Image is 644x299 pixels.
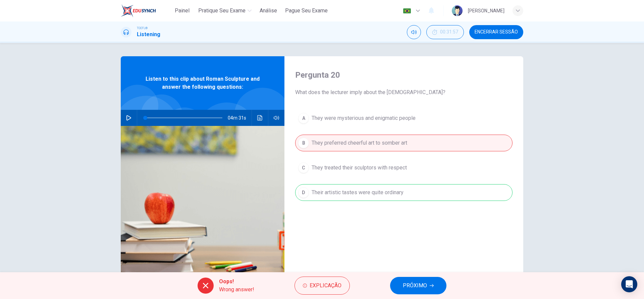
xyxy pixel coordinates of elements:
[294,277,350,295] button: Explicação
[175,7,190,15] span: Painel
[403,8,411,13] img: pt
[121,4,156,17] img: EduSynch logo
[282,5,330,17] button: Pague Seu Exame
[468,7,504,15] div: [PERSON_NAME]
[219,278,254,286] span: Oops!
[121,4,171,17] a: EduSynch logo
[143,75,263,91] span: Listen to this clip about Roman Sculpture and answer the following questions:
[469,25,523,39] button: Encerrar Sessão
[257,5,280,17] button: Análise
[260,7,277,15] span: Análise
[219,286,254,294] span: Wrong answer!
[621,276,637,292] div: Open Intercom Messenger
[390,277,446,294] button: PRÓXIMO
[295,70,513,80] h4: Pergunta 20
[121,126,284,289] img: Listen to this clip about Roman Sculpture and answer the following questions:
[228,110,252,126] span: 04m 31s
[407,25,421,39] div: Silenciar
[137,30,160,39] h1: Listening
[403,281,427,290] span: PRÓXIMO
[440,29,458,35] span: 00:31:57
[171,5,193,17] button: Painel
[452,5,463,16] img: Profile picture
[255,110,265,126] button: Clique para ver a transcrição do áudio
[196,5,254,17] button: Pratique seu exame
[295,88,513,96] span: What does the lecturer imply about the [DEMOGRAPHIC_DATA]?
[426,25,464,39] button: 00:31:57
[310,281,341,290] span: Explicação
[285,7,328,15] span: Pague Seu Exame
[198,7,246,15] span: Pratique seu exame
[426,25,464,39] div: Esconder
[137,26,148,30] span: TOEFL®
[475,29,518,35] span: Encerrar Sessão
